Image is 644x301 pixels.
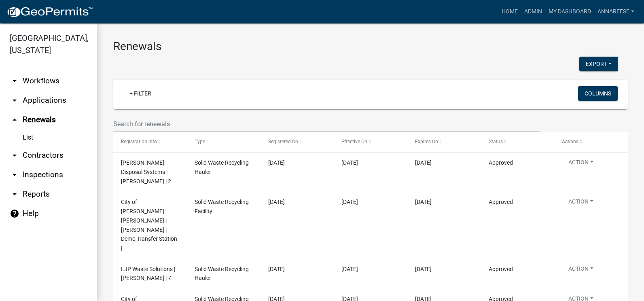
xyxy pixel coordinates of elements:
button: Export [579,57,618,71]
span: LJP Waste Solutions | Jesse Samuelson | 7 [121,266,175,282]
span: Approved [489,159,513,166]
i: arrow_drop_down [10,76,19,86]
a: + Filter [123,86,158,101]
i: arrow_drop_down [10,189,19,199]
span: Registered On [268,139,298,144]
span: Status [489,139,503,144]
span: Solid Waste Recycling Hauler [195,266,249,282]
span: Expires On [415,139,438,144]
span: Solid Waste Recycling Facility [195,199,249,214]
span: Approved [489,266,513,272]
span: Approved [489,199,513,205]
span: 12/31/2025 [415,266,432,272]
datatable-header-cell: Registration Info [113,132,187,152]
span: Registration Info [121,139,157,144]
a: Admin [521,4,545,19]
span: 1/29/2025 [268,266,285,272]
datatable-header-cell: Actions [554,132,628,152]
datatable-header-cell: Status [481,132,555,152]
input: Search for renewals [113,116,540,132]
span: City of Albert Lea | Steve Jahnke | Demo,Transfer Station | [121,199,177,251]
span: 12/31/2025 [415,159,432,166]
datatable-header-cell: Type [187,132,261,152]
a: Home [498,4,521,19]
span: 1/29/2025 [341,266,358,272]
span: 12/31/2025 [415,199,432,205]
span: 1/30/2025 [341,159,358,166]
button: Action [562,265,600,276]
datatable-header-cell: Registered On [260,132,334,152]
span: Type [195,139,205,144]
i: help [10,209,19,218]
i: arrow_drop_up [10,115,19,125]
h3: Renewals [113,40,628,53]
button: Action [562,197,600,209]
span: Effective On [341,139,367,144]
span: 1/30/2025 [268,199,285,205]
i: arrow_drop_down [10,150,19,160]
a: My Dashboard [545,4,594,19]
span: Actions [562,139,578,144]
datatable-header-cell: Effective On [334,132,407,152]
i: arrow_drop_down [10,95,19,105]
button: Columns [578,86,618,101]
span: 1/24/2025 [341,199,358,205]
span: Veit Disposal Systems | Vaughn Veit | 2 [121,159,171,184]
button: Action [562,158,600,170]
span: Solid Waste Recycling Hauler [195,159,249,175]
datatable-header-cell: Expires On [407,132,481,152]
a: annareese [594,4,638,19]
i: arrow_drop_down [10,170,19,180]
span: 2/6/2025 [268,159,285,166]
